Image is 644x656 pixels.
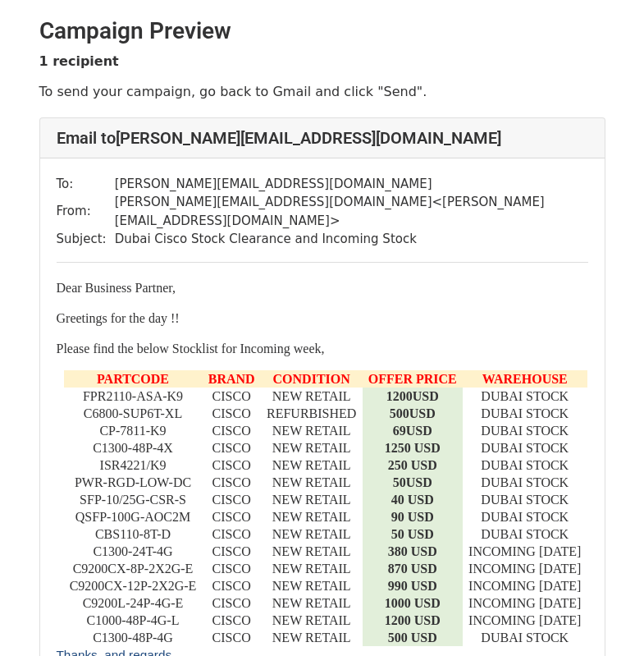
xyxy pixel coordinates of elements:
span: ISR4221/K9 [100,458,167,472]
span: NEW RETAIL [272,475,351,489]
span: DUBAI STOCK [481,631,569,645]
span: BRAND [208,372,255,386]
span: C9200L-24P-4G-E [83,596,184,610]
span: DUBAI STOCK [481,475,569,489]
td: From: [57,193,115,230]
span: 380 USD [388,544,437,558]
span: NEW RETAIL [272,389,351,403]
span: DUBAI STOCK [481,510,569,524]
td: Dubai Cisco Stock Clearance and Incoming Stock [115,230,588,249]
span: CISCO [212,441,251,455]
span: DUBAI STOCK [481,493,569,507]
span: NEW RETAIL [272,596,351,610]
span: 69USD [393,424,432,438]
span: CISCO [212,579,251,593]
span: 90 USD [391,510,434,524]
p: To send your campaign, go back to Gmail and click "Send". [39,83,605,100]
td: To: [57,175,115,194]
span: CISCO [212,631,251,645]
span: INCOMING [DATE] [468,544,581,558]
span: Dear Business Partner, [57,281,176,295]
span: NEW RETAIL [272,544,351,558]
span: CONDITION [273,372,350,386]
span: CISCO [212,527,251,541]
span: 500USD [390,406,436,420]
span: CISCO [212,475,251,489]
span: DUBAI STOCK [481,441,569,455]
span: NEW RETAIL [272,613,351,627]
span: CP-7811-K9 [99,424,166,438]
td: [PERSON_NAME][EMAIL_ADDRESS][DOMAIN_NAME] [115,175,588,194]
span: C1300-48P-4X [93,441,173,455]
span: CISCO [212,458,251,472]
span: PWR-RGD-LOW-DC [75,475,191,489]
span: INCOMING [DATE] [468,613,581,627]
span: 50 USD [391,527,434,541]
span: 1000 USD [385,596,441,610]
span: DUBAI STOCK [481,527,569,541]
span: NEW RETAIL [272,631,351,645]
span: CISCO [212,389,251,403]
h2: Campaign Preview [39,17,605,45]
td: Subject: [57,230,115,249]
span: 1250 USD [385,441,441,455]
span: INCOMING [DATE] [468,579,581,593]
span: FPR2110-ASA-K9 [83,389,183,403]
span: NEW RETAIL [272,562,351,576]
span: C1000-48P-4G-L [87,613,180,627]
span: NEW RETAIL [272,458,351,472]
span: NEW RETAIL [272,441,351,455]
span: CBS110-8T-D [95,527,171,541]
span: 40 USD [391,493,434,507]
td: [PERSON_NAME][EMAIL_ADDRESS][DOMAIN_NAME] < [PERSON_NAME][EMAIL_ADDRESS][DOMAIN_NAME] > [115,193,588,230]
span: CISCO [212,613,251,627]
span: PARTCODE [97,372,169,386]
span: NEW RETAIL [272,493,351,507]
strong: 1 recipient [39,53,119,69]
span: 250 USD [388,458,437,472]
span: NEW RETAIL [272,424,351,438]
span: CISCO [212,562,251,576]
span: NEW RETAIL [272,579,351,593]
span: 990 USD [388,579,437,593]
span: Please find the below Stocklist for Incoming week, [57,342,325,356]
span: DUBAI STOCK [481,458,569,472]
span: C9200CX-8P-2X2G-E [73,562,194,576]
span: C1300-24T-4G [93,544,172,558]
span: OFFER PRICE [368,372,457,386]
span: 1200USD [386,389,439,403]
span: CISCO [212,406,251,420]
span: 500 USD [388,631,437,645]
span: DUBAI STOCK [481,389,569,403]
h4: Email to [PERSON_NAME][EMAIL_ADDRESS][DOMAIN_NAME] [57,128,588,148]
span: CISCO [212,544,251,558]
span: REFURBISHED [267,406,356,420]
span: C9200CX-12P-2X2G-E [70,579,197,593]
span: Greetings for the day !! [57,311,180,325]
span: NEW RETAIL [272,527,351,541]
span: 1200 USD [385,613,441,627]
span: C6800-SUP6T-XL [84,406,182,420]
span: WAREHOUSE [482,372,568,386]
span: CISCO [212,424,251,438]
span: INCOMING [DATE] [468,596,581,610]
span: DUBAI STOCK [481,424,569,438]
span: DUBAI STOCK [481,406,569,420]
span: INCOMING [DATE] [468,562,581,576]
span: CISCO [212,596,251,610]
span: CISCO [212,493,251,507]
span: NEW RETAIL [272,510,351,524]
span: SFP-10/25G-CSR-S [80,493,186,507]
span: 870 USD [388,562,437,576]
span: QSFP-100G-AOC2M [75,510,190,524]
span: 50USD [393,475,432,489]
span: CISCO [212,510,251,524]
span: C1300-48P-4G [93,631,173,645]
